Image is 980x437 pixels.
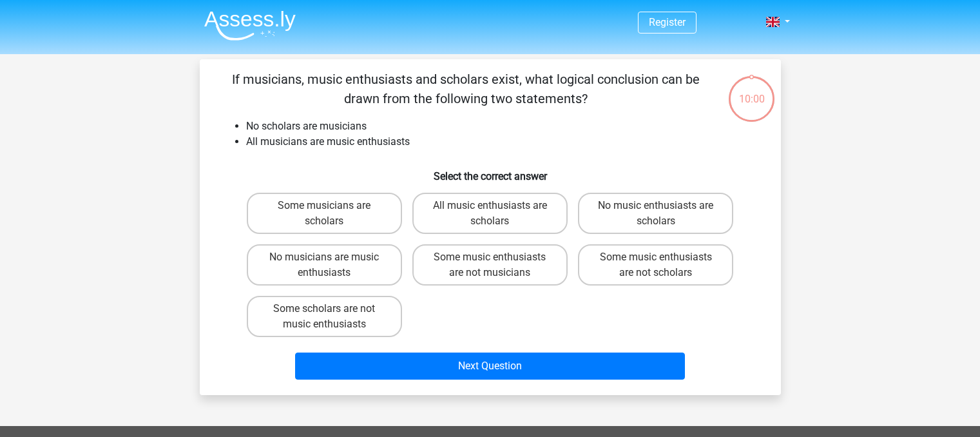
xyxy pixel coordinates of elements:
p: If musicians, music enthusiasts and scholars exist, what logical conclusion can be drawn from the... [220,70,712,108]
label: Some music enthusiasts are not scholars [578,244,733,286]
button: Next Question [295,353,685,380]
label: Some scholars are not music enthusiasts [247,296,402,337]
label: Some musicians are scholars [247,193,402,234]
label: Some music enthusiasts are not musicians [412,244,568,286]
label: No music enthusiasts are scholars [578,193,733,234]
li: No scholars are musicians [246,119,760,134]
li: All musicians are music enthusiasts [246,134,760,150]
label: All music enthusiasts are scholars [412,193,568,234]
img: Assessly [204,10,296,41]
label: No musicians are music enthusiasts [247,244,402,286]
a: Register [649,16,686,28]
h6: Select the correct answer [220,160,760,182]
div: 10:00 [727,75,776,107]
